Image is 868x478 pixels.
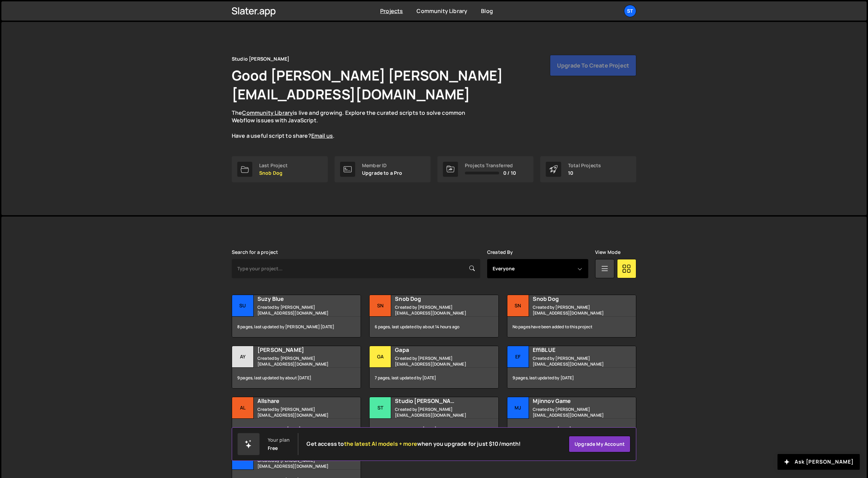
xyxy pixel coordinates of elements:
a: Ay [PERSON_NAME] Created by [PERSON_NAME][EMAIL_ADDRESS][DOMAIN_NAME] 9 pages, last updated by ab... [232,346,361,389]
span: 0 / 10 [503,170,516,176]
div: 8 pages, last updated by [PERSON_NAME] [DATE] [232,317,361,337]
small: Created by [PERSON_NAME][EMAIL_ADDRESS][DOMAIN_NAME] [257,355,340,367]
div: 9 pages, last updated by [DATE] [507,368,636,388]
div: 9 pages, last updated by about [DATE] [232,368,361,388]
a: Community Library [417,7,467,15]
a: Ga Gapa Created by [PERSON_NAME][EMAIL_ADDRESS][DOMAIN_NAME] 7 pages, last updated by [DATE] [369,346,498,389]
a: Community Library [242,109,293,117]
div: Last Project [259,163,288,168]
small: Created by [PERSON_NAME][EMAIL_ADDRESS][DOMAIN_NAME] [395,304,478,316]
h1: Good [PERSON_NAME] [PERSON_NAME][EMAIL_ADDRESS][DOMAIN_NAME] [232,66,575,103]
small: Created by [PERSON_NAME][EMAIL_ADDRESS][DOMAIN_NAME] [257,457,340,469]
a: Mj Mjinnov Game Created by [PERSON_NAME][EMAIL_ADDRESS][DOMAIN_NAME] 1 page, last updated by [DATE] [507,397,636,440]
div: Al [232,397,254,419]
small: Created by [PERSON_NAME][EMAIL_ADDRESS][DOMAIN_NAME] [395,406,478,418]
label: Search for a project [232,249,278,255]
a: Sn Snob Dog Created by [PERSON_NAME][EMAIL_ADDRESS][DOMAIN_NAME] No pages have been added to this... [507,295,636,338]
h2: Snob Dog [533,295,615,303]
small: Created by [PERSON_NAME][EMAIL_ADDRESS][DOMAIN_NAME] [257,406,340,418]
div: 13 pages, last updated by [DATE] [232,419,361,439]
a: St Studio [PERSON_NAME] Created by [PERSON_NAME][EMAIL_ADDRESS][DOMAIN_NAME] 6 pages, last update... [369,397,498,440]
small: Created by [PERSON_NAME][EMAIL_ADDRESS][DOMAIN_NAME] [533,304,615,316]
a: Blog [481,7,493,15]
div: Ga [370,346,391,368]
a: Projects [380,7,403,15]
h2: [PERSON_NAME] [257,346,340,354]
div: St [370,397,391,419]
small: Created by [PERSON_NAME][EMAIL_ADDRESS][DOMAIN_NAME] [395,355,478,367]
div: Sn [370,295,391,317]
div: Projects Transferred [465,163,516,168]
div: Studio [PERSON_NAME] [232,55,289,63]
h2: Studio [PERSON_NAME] [395,397,478,405]
a: Last Project Snob Dog [232,156,328,182]
div: Ef [507,346,529,368]
div: Member ID [362,163,402,168]
div: 6 pages, last updated by [DATE] [370,419,498,439]
a: St [624,5,636,17]
h2: Mjinnov Game [533,397,615,405]
div: 7 pages, last updated by [DATE] [370,368,498,388]
div: Sn [507,295,529,317]
p: 10 [568,170,601,176]
h2: Suzy Blue [257,295,340,303]
small: Created by [PERSON_NAME][EMAIL_ADDRESS][DOMAIN_NAME] [533,355,615,367]
h2: Get access to when you upgrade for just $10/month! [306,441,521,447]
div: No pages have been added to this project [507,317,636,337]
label: View Mode [595,249,620,255]
h2: EffiBLUE [533,346,615,354]
div: Free [268,445,278,451]
button: Ask [PERSON_NAME] [777,454,860,470]
div: Your plan [268,437,290,443]
p: The is live and growing. Explore the curated scripts to solve common Webflow issues with JavaScri... [232,109,479,140]
a: Su Suzy Blue Created by [PERSON_NAME][EMAIL_ADDRESS][DOMAIN_NAME] 8 pages, last updated by [PERSO... [232,295,361,338]
a: Email us [311,132,333,139]
small: Created by [PERSON_NAME][EMAIL_ADDRESS][DOMAIN_NAME] [533,406,615,418]
a: Ef EffiBLUE Created by [PERSON_NAME][EMAIL_ADDRESS][DOMAIN_NAME] 9 pages, last updated by [DATE] [507,346,636,389]
input: Type your project... [232,259,480,278]
div: 6 pages, last updated by about 14 hours ago [370,317,498,337]
div: Ay [232,346,254,368]
small: Created by [PERSON_NAME][EMAIL_ADDRESS][DOMAIN_NAME] [257,304,340,316]
h2: Allshare [257,397,340,405]
span: the latest AI models + more [344,440,417,448]
h2: Snob Dog [395,295,478,303]
a: Upgrade my account [569,436,630,452]
h2: Gapa [395,346,478,354]
div: Mj [507,397,529,419]
div: Su [232,295,254,317]
div: Total Projects [568,163,601,168]
a: Al Allshare Created by [PERSON_NAME][EMAIL_ADDRESS][DOMAIN_NAME] 13 pages, last updated by [DATE] [232,397,361,440]
div: 1 page, last updated by [DATE] [507,419,636,439]
a: Sn Snob Dog Created by [PERSON_NAME][EMAIL_ADDRESS][DOMAIN_NAME] 6 pages, last updated by about 1... [369,295,498,338]
p: Snob Dog [259,170,288,176]
label: Created By [487,249,513,255]
p: Upgrade to a Pro [362,170,402,176]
